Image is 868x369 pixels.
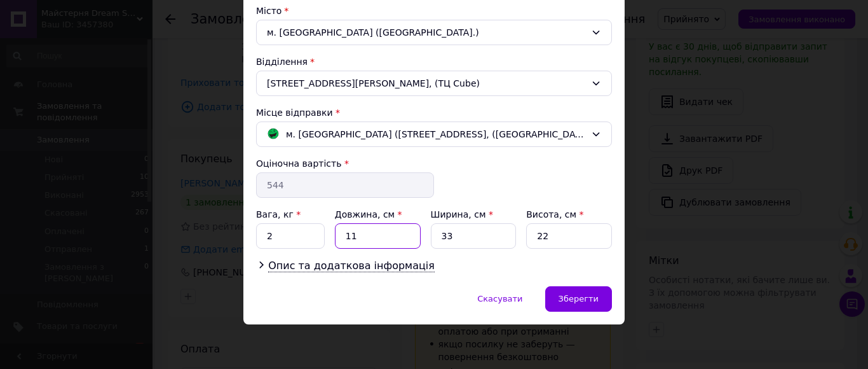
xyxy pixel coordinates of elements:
label: Вага, кг [256,209,301,219]
span: Скасувати [477,294,522,303]
div: [STREET_ADDRESS][PERSON_NAME], (ТЦ Cube) [256,71,612,96]
span: Опис та додаткова інформація [268,260,435,272]
span: м. [GEOGRAPHIC_DATA] ([STREET_ADDRESS], ([GEOGRAPHIC_DATA], [GEOGRAPHIC_DATA]) [286,127,586,141]
div: Місце відправки [256,106,612,119]
label: Довжина, см [335,209,402,219]
div: Відділення [256,55,612,68]
div: Місто [256,4,612,17]
span: Зберегти [559,294,599,303]
label: Висота, см [526,209,583,219]
label: Ширина, см [431,209,493,219]
label: Оціночна вартість [256,158,341,169]
div: м. [GEOGRAPHIC_DATA] ([GEOGRAPHIC_DATA].) [256,20,612,45]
